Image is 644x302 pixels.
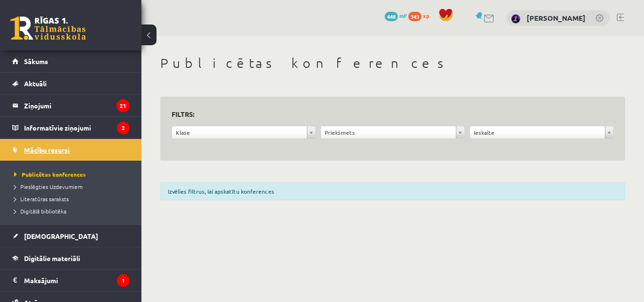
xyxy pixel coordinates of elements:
[12,73,130,94] a: Aktuāli
[24,146,70,154] span: Mācību resursi
[24,57,48,65] span: Sākums
[24,232,98,240] span: [DEMOGRAPHIC_DATA]
[511,14,520,24] img: Katrīna Meteļica
[117,274,130,287] i: 1
[12,247,130,269] a: Digitālie materiāli
[160,55,625,71] h1: Publicētas konferences
[116,99,130,112] i: 21
[12,117,130,139] a: Informatīvie ziņojumi2
[12,50,130,72] a: Sākums
[24,79,47,88] span: Aktuāli
[14,207,132,215] a: Digitālā bibliotēka
[325,126,452,139] span: Priekšmets
[160,182,625,200] div: Izvēlies filtrus, lai apskatītu konferences
[527,13,586,23] a: [PERSON_NAME]
[408,12,421,21] span: 343
[172,126,315,139] a: Klase
[14,170,132,179] a: Publicētas konferences
[24,117,130,139] legend: Informatīvie ziņojumi
[14,183,83,190] span: Pieslēgties Uzdevumiem
[176,126,303,139] span: Klase
[14,207,66,215] span: Digitālā bibliotēka
[14,195,132,203] a: Literatūras saraksts
[14,182,132,191] a: Pieslēgties Uzdevumiem
[12,225,130,247] a: [DEMOGRAPHIC_DATA]
[474,126,601,139] span: Ieskaite
[24,269,130,291] legend: Maksājumi
[117,122,130,134] i: 2
[423,12,429,19] span: xp
[12,269,130,291] a: Maksājumi1
[24,95,130,116] legend: Ziņojumi
[24,254,80,262] span: Digitālie materiāli
[12,139,130,161] a: Mācību resursi
[10,16,86,40] a: Rīgas 1. Tālmācības vidusskola
[408,12,434,19] a: 343 xp
[12,95,130,116] a: Ziņojumi21
[385,12,407,19] a: 448 mP
[14,195,69,203] span: Literatūras saraksts
[399,12,407,19] span: mP
[385,12,398,21] span: 448
[14,171,86,178] span: Publicētas konferences
[172,108,603,121] h3: Filtrs:
[321,126,464,139] a: Priekšmets
[470,126,613,139] a: Ieskaite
